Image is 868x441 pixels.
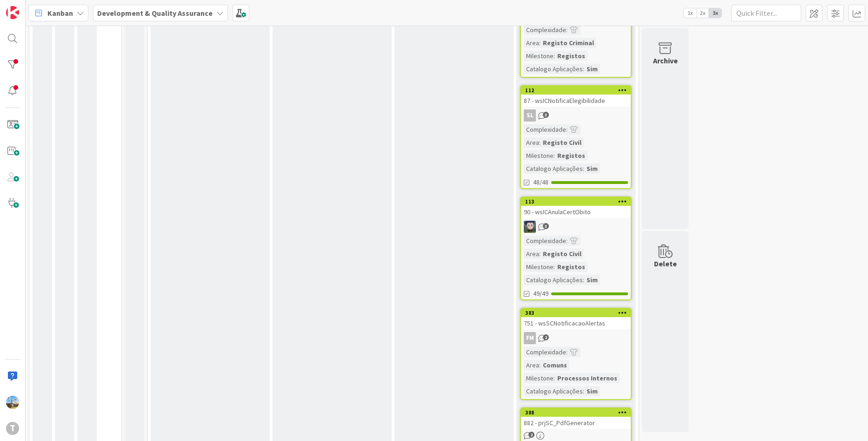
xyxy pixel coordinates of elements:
[524,137,539,148] div: Area
[524,38,539,48] div: Area
[525,198,631,205] div: 113
[543,112,549,118] span: 3
[554,51,555,61] span: :
[521,317,631,329] div: 751 - wsSCNotificacaoAlertas
[521,95,631,107] div: 87 - wsICNotificaElegibilidade
[524,124,566,135] div: Complexidade
[541,137,584,148] div: Registo Civil
[521,408,631,429] div: 388882 - prjSC_PdfGenerator
[524,236,566,246] div: Complexidade
[583,275,584,285] span: :
[524,386,583,396] div: Catalogo Aplicações
[539,249,541,259] span: :
[541,360,569,370] div: Comuns
[731,5,801,21] input: Quick Filter...
[566,236,568,246] span: :
[524,109,536,122] div: SL
[524,332,536,344] div: FM
[583,64,584,74] span: :
[521,332,631,344] div: FM
[521,408,631,417] div: 388
[654,258,677,269] div: Delete
[539,38,541,48] span: :
[554,373,555,383] span: :
[521,206,631,218] div: 90 - wsICAnulaCertObito
[524,163,583,174] div: Catalogo Aplicações
[6,396,19,409] img: DG
[543,334,549,340] span: 2
[533,289,548,299] span: 49/49
[525,87,631,94] div: 112
[6,422,19,435] div: T
[521,221,631,233] div: LS
[584,275,600,285] div: Sim
[521,197,631,218] div: 11390 - wsICAnulaCertObito
[521,417,631,429] div: 882 - prjSC_PdfGenerator
[584,386,600,396] div: Sim
[554,150,555,161] span: :
[47,7,73,19] span: Kanban
[583,163,584,174] span: :
[584,163,600,174] div: Sim
[524,373,554,383] div: Milestone
[566,25,568,35] span: :
[524,25,566,35] div: Complexidade
[525,409,631,416] div: 388
[555,373,620,383] div: Processos Internos
[566,347,568,357] span: :
[555,150,588,161] div: Registos
[566,124,568,135] span: :
[541,38,596,48] div: Registo Criminal
[539,137,541,148] span: :
[524,360,539,370] div: Area
[521,309,631,329] div: 383751 - wsSCNotificacaoAlertas
[521,309,631,317] div: 383
[541,249,584,259] div: Registo Civil
[555,51,588,61] div: Registos
[709,8,721,18] span: 3x
[554,262,555,272] span: :
[533,177,548,187] span: 48/48
[521,197,631,206] div: 113
[524,347,566,357] div: Complexidade
[696,8,709,18] span: 2x
[524,150,554,161] div: Milestone
[525,310,631,316] div: 383
[521,86,631,95] div: 112
[653,55,678,66] div: Archive
[521,109,631,122] div: SL
[524,64,583,74] div: Catalogo Aplicações
[6,6,19,19] img: Visit kanbanzone.com
[539,360,541,370] span: :
[684,8,696,18] span: 1x
[97,8,213,18] b: Development & Quality Assurance
[521,86,631,107] div: 11287 - wsICNotificaElegibilidade
[524,221,536,233] img: LS
[524,275,583,285] div: Catalogo Aplicações
[524,249,539,259] div: Area
[524,51,554,61] div: Milestone
[583,386,584,396] span: :
[555,262,588,272] div: Registos
[528,432,534,438] span: 2
[543,223,549,229] span: 3
[584,64,600,74] div: Sim
[524,262,554,272] div: Milestone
